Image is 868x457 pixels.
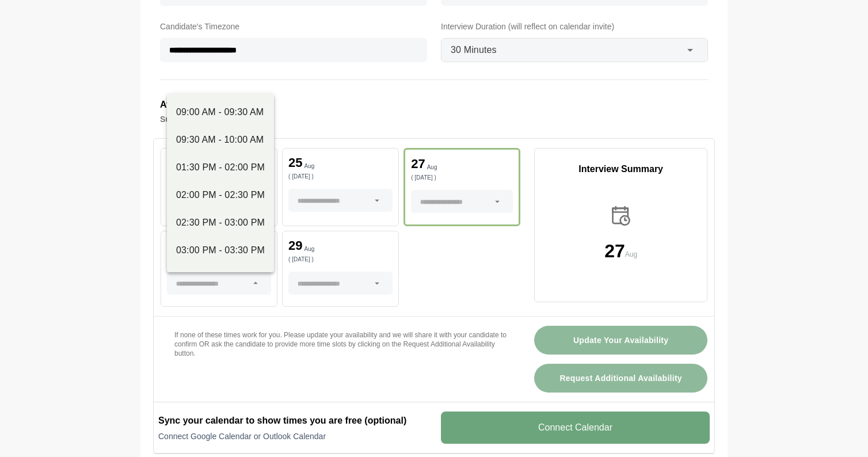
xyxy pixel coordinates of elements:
[167,174,271,180] p: ( [DATE] )
[160,20,427,33] label: Candidate's Timezone
[167,257,271,262] p: ( [DATE] )
[534,364,707,393] button: Request Additional Availability
[158,414,427,428] h2: Sync your calendar to show times you are free (optional)
[160,112,708,126] h4: Suggested Timeslots
[625,249,637,260] p: Aug
[609,204,633,228] img: calender
[411,158,425,170] p: 27
[411,175,513,181] p: ( [DATE] )
[288,157,302,169] p: 25
[182,163,193,169] p: Aug
[167,157,181,169] p: 21
[182,246,193,252] p: Aug
[288,239,302,252] p: 29
[288,257,393,262] p: ( [DATE] )
[288,174,393,180] p: ( [DATE] )
[167,239,181,252] p: 28
[174,330,507,358] p: If none of these times work for you. Please update your availability and we will share it with yo...
[534,326,707,355] button: Update Your Availability
[535,162,707,176] p: Interview Summary
[441,20,708,33] label: Interview Duration (will reflect on calendar invite)
[158,431,427,442] p: Connect Google Calendar or Outlook Calendar
[304,163,315,169] p: Aug
[604,242,625,260] p: 27
[441,412,710,444] v-button: Connect Calendar
[451,43,497,58] span: 30 Minutes
[427,165,437,170] p: Aug
[304,246,315,252] p: Aug
[160,97,708,112] h3: Availability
